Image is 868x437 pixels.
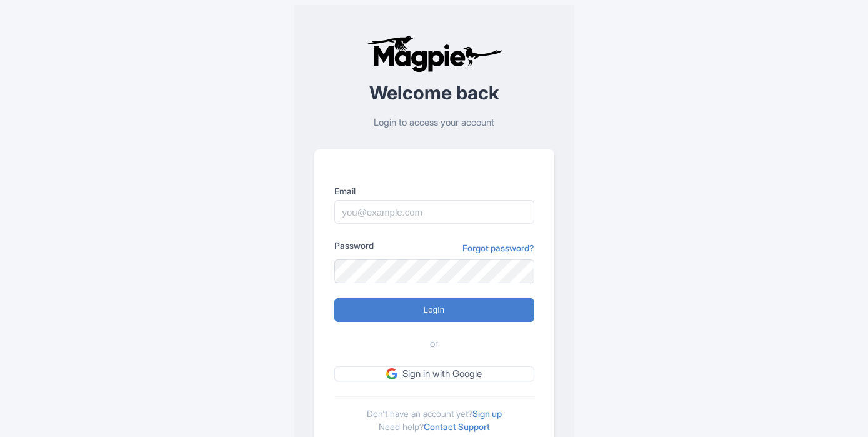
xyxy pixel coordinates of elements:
img: google.svg [386,368,397,379]
img: logo-ab69f6fb50320c5b225c76a69d11143b.png [364,35,504,73]
label: Password [334,239,374,252]
a: Sign up [472,408,502,419]
input: Login [334,298,534,322]
a: Forgot password? [462,241,534,254]
span: or [430,337,438,351]
a: Contact Support [424,421,490,432]
h2: Welcome back [314,83,554,103]
div: Don't have an account yet? Need help? [334,396,534,433]
label: Email [334,184,534,198]
input: you@example.com [334,200,534,224]
p: Login to access your account [314,116,554,130]
a: Sign in with Google [334,366,534,382]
